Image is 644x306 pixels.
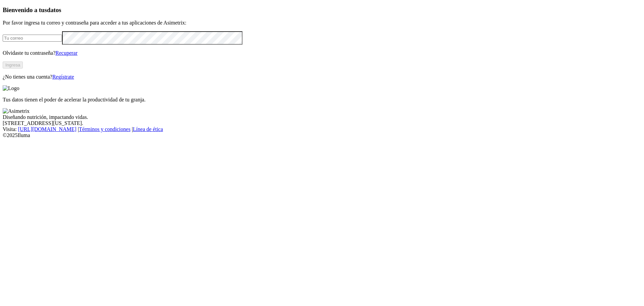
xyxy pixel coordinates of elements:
[3,6,641,14] h3: Bienvenido a tus
[133,126,163,132] a: Línea de ética
[3,97,641,103] p: Tus datos tienen el poder de acelerar la productividad de tu granja.
[3,126,641,132] div: Visita : | |
[52,74,74,80] a: Regístrate
[3,35,62,42] input: Tu correo
[47,6,61,13] span: datos
[3,120,641,126] div: [STREET_ADDRESS][US_STATE].
[3,61,23,69] button: Ingresa
[55,50,77,56] a: Recuperar
[18,126,76,132] a: [URL][DOMAIN_NAME]
[3,114,641,120] div: Diseñando nutrición, impactando vidas.
[3,50,641,56] p: Olvidaste tu contraseña?
[3,85,19,91] img: Logo
[3,20,641,26] p: Por favor ingresa tu correo y contraseña para acceder a tus aplicaciones de Asimetrix:
[3,74,641,80] p: ¿No tienes una cuenta?
[3,132,641,138] div: © 2025 Iluma
[3,108,30,114] img: Asimetrix
[79,126,130,132] a: Términos y condiciones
